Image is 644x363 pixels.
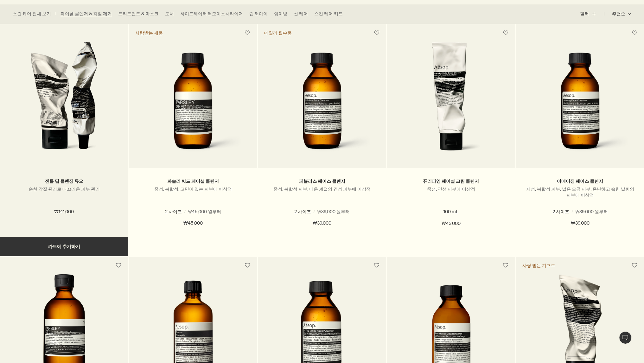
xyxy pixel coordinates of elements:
[135,30,163,36] div: 사랑받는 제품
[258,41,386,168] a: Fabulous Face Cleanser in amber glass bottle
[242,27,253,39] button: 위시리스트에 담기
[371,260,382,271] button: 위시리스트에 담기
[201,209,220,214] span: 200 mL
[402,41,501,159] img: Aesop’s Purifying Facial Cream Cleanser in aluminium tube; enriched with Lavender Stem and White ...
[267,48,376,159] img: Fabulous Face Cleanser in amber glass bottle
[580,6,604,22] button: 필터
[118,11,159,17] a: 트리트먼트 & 마스크
[138,186,247,192] p: 중성, 복합성, 고민이 있는 피부에 이상적
[557,178,603,184] a: 어메이징 페이스 클렌저
[526,186,634,198] p: 지성, 복합성 피부, 넓은 모공 피부, 온난하고 습한 날씨의 피부에 이상적
[299,209,317,214] span: 100 mL
[313,220,331,227] span: ₩39,000
[242,260,253,271] button: 위시리스트에 담기
[558,209,576,214] span: 100 mL
[500,27,511,39] button: 위시리스트에 담기
[54,208,74,216] span: ₩141,000
[180,11,243,17] a: 하이드레이터 & 모이스처라이저
[314,11,343,17] a: 스킨 케어 키트
[267,186,376,192] p: 중성, 복합성 피부, 더운 계절의 건성 피부에 이상적
[442,220,461,227] span: ₩43,000
[294,11,308,17] a: 선 케어
[165,11,174,17] a: 토너
[397,186,506,192] p: 중성, 건성 피부에 이상적
[516,41,644,168] a: Amazing Face Cleanser in amber glass bottle
[274,11,287,17] a: 쉐이빙
[371,27,382,39] button: 위시리스트에 담기
[423,178,479,184] a: 퓨리파잉 페이셜 크림 클렌저
[299,178,345,184] a: 페뷸러스 페이스 클렌저
[522,263,555,269] div: 사랑 받는 기프트
[329,209,348,214] span: 200 mL
[629,260,640,271] button: 위시리스트에 담기
[387,41,515,168] a: Aesop’s Purifying Facial Cream Cleanser in aluminium tube; enriched with Lavender Stem and White ...
[500,260,511,271] button: 위시리스트에 담기
[249,11,268,17] a: 립 & 아이
[629,27,640,39] button: 위시리스트에 담기
[61,11,112,17] a: 페이셜 클렌저 & 각질 제거
[183,220,203,227] span: ₩45,000
[113,260,124,271] button: 위시리스트에 담기
[167,178,219,184] a: 파슬리 씨드 페이셜 클렌저
[12,41,116,159] img: Purifying Facial Exfoliant Paste and Parlsey Seed Cleansing Masque
[45,178,83,184] a: 젠틀 딥 클렌징 듀오
[588,209,607,214] span: 200 mL
[13,11,51,17] a: 스킨 케어 전체 보기
[526,48,634,159] img: Amazing Face Cleanser in amber glass bottle
[138,48,247,159] img: Parsley Seed Facial Cleanser in amber glass bottle
[129,41,257,168] a: Parsley Seed Facial Cleanser in amber glass bottle
[571,220,589,227] span: ₩39,000
[604,6,631,22] button: 추천순
[10,186,118,192] p: 순한 각질 관리로 매끄러운 피부 관리
[264,30,292,36] div: 데일리 필수품
[170,209,188,214] span: 100 mL
[619,331,632,344] button: 1:1 채팅 상담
